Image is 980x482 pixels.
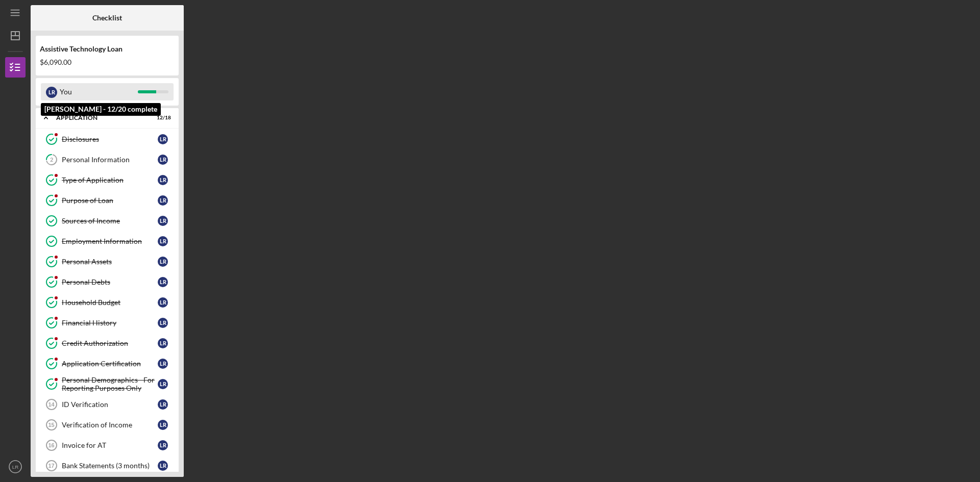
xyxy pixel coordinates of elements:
div: Household Budget [62,298,158,307]
div: L R [158,399,168,410]
div: L R [158,359,168,369]
a: Sources of IncomeLR [41,211,174,231]
div: You [60,83,138,100]
div: L R [158,420,168,430]
div: Assistive Technology Loan [40,45,175,53]
div: $6,090.00 [40,58,175,66]
div: L R [46,87,57,98]
div: Application Certification [62,360,158,368]
div: Bank Statements (3 months) [62,462,158,470]
div: L R [158,175,168,185]
a: 2Personal InformationLR [41,149,174,170]
div: L R [158,379,168,389]
div: L R [158,461,168,471]
div: L R [158,297,168,308]
div: L R [158,134,168,144]
div: L R [158,257,168,267]
div: Sources of Income [62,217,158,225]
tspan: 2 [50,157,53,163]
a: Purpose of LoanLR [41,190,174,211]
text: LR [12,464,18,470]
div: Credit Authorization [62,339,158,347]
div: Application [56,115,145,121]
a: Type of ApplicationLR [41,170,174,190]
div: Invoice for AT [62,441,158,449]
div: Personal Debts [62,278,158,286]
tspan: 15 [48,422,54,428]
div: L R [158,338,168,348]
div: L R [158,155,168,165]
a: 17Bank Statements (3 months)LR [41,455,174,476]
div: L R [158,236,168,246]
div: Personal Information [62,156,158,164]
div: Verification of Income [62,421,158,429]
a: Personal Demographics - For Reporting Purposes OnlyLR [41,374,174,394]
div: Employment Information [62,237,158,245]
a: Personal AssetsLR [41,251,174,272]
div: Personal Assets [62,258,158,266]
div: L R [158,195,168,206]
tspan: 14 [48,401,55,408]
tspan: 16 [48,442,54,448]
button: LR [5,456,26,477]
a: DisclosuresLR [41,129,174,149]
a: Household BudgetLR [41,292,174,313]
a: Personal DebtsLR [41,272,174,292]
div: L R [158,277,168,287]
tspan: 17 [48,463,54,469]
a: 15Verification of IncomeLR [41,415,174,435]
div: L R [158,440,168,450]
div: Personal Demographics - For Reporting Purposes Only [62,376,158,392]
div: L R [158,318,168,328]
b: Checklist [92,14,122,22]
a: Application CertificationLR [41,353,174,374]
a: Employment InformationLR [41,231,174,251]
div: L R [158,216,168,226]
div: Disclosures [62,135,158,143]
a: Credit AuthorizationLR [41,333,174,353]
div: 12 / 18 [153,115,171,121]
a: Financial HistoryLR [41,313,174,333]
div: ID Verification [62,400,158,409]
a: 14ID VerificationLR [41,394,174,415]
div: Purpose of Loan [62,196,158,205]
div: Type of Application [62,176,158,184]
div: Financial History [62,319,158,327]
a: 16Invoice for ATLR [41,435,174,455]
